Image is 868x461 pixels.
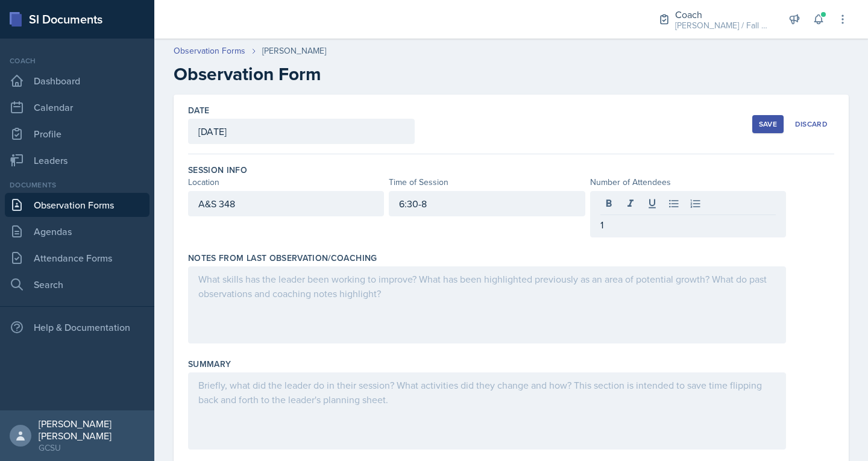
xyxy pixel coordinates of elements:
[5,193,149,217] a: Observation Forms
[795,119,828,129] div: Discard
[262,45,326,57] div: [PERSON_NAME]
[5,55,149,66] div: Coach
[5,246,149,270] a: Attendance Forms
[174,45,245,57] a: Observation Forms
[788,115,834,133] button: Discard
[188,176,384,189] div: Location
[5,69,149,93] a: Dashboard
[389,176,585,189] div: Time of Session
[188,358,231,370] label: Summary
[675,7,772,22] div: Coach
[198,196,374,211] p: A&S 348
[188,252,377,264] label: Notes From Last Observation/Coaching
[759,119,777,129] div: Save
[600,218,776,232] p: 1
[5,148,149,172] a: Leaders
[5,180,149,190] div: Documents
[675,19,772,32] div: [PERSON_NAME] / Fall 2025
[174,63,849,85] h2: Observation Form
[39,418,145,442] div: [PERSON_NAME] [PERSON_NAME]
[5,272,149,296] a: Search
[39,442,145,454] div: GCSU
[188,164,247,176] label: Session Info
[5,122,149,146] a: Profile
[5,315,149,339] div: Help & Documentation
[590,176,786,189] div: Number of Attendees
[188,104,209,116] label: Date
[399,196,574,211] p: 6:30-8
[752,115,784,133] button: Save
[5,95,149,119] a: Calendar
[5,219,149,243] a: Agendas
